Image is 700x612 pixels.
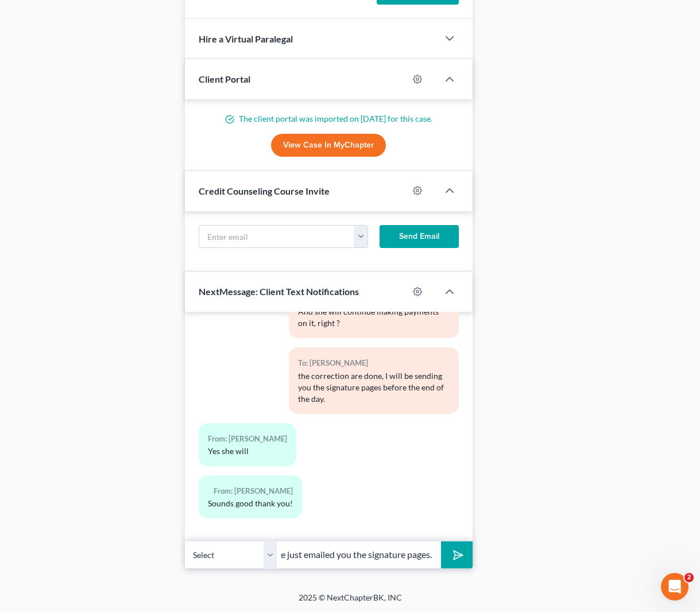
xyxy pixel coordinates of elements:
input: Say something... [277,541,441,569]
div: And she will continue making payments on it, right ? [298,306,449,329]
div: the correction are done, I will be sending you the signature pages before the end of the day. [298,370,449,405]
div: From: [PERSON_NAME] [208,485,293,498]
input: Enter email [199,226,354,247]
span: Client Portal [199,73,250,84]
span: Hire a Virtual Paralegal [199,33,293,44]
div: To: [PERSON_NAME] [298,357,449,370]
a: View Case in MyChapter [271,134,386,157]
div: Yes she will [208,446,287,457]
div: Sounds good thank you! [208,498,293,509]
span: NextMessage: Client Text Notifications [199,286,359,297]
p: The client portal was imported on [DATE] for this case. [199,113,459,125]
span: 2 [684,573,694,582]
button: Send Email [380,225,459,248]
iframe: Intercom live chat [661,573,689,601]
span: Credit Counseling Course Invite [199,185,330,196]
div: From: [PERSON_NAME] [208,432,287,446]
